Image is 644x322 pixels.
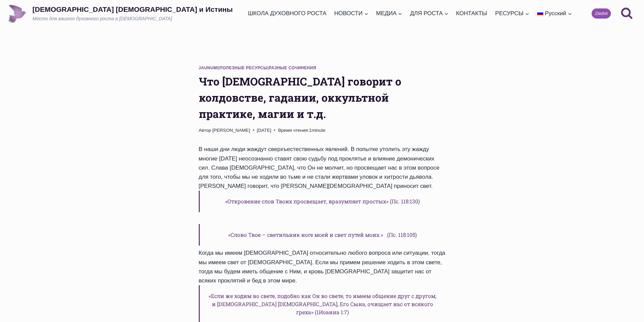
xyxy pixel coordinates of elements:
[312,128,326,133] span: minute
[212,128,250,133] a: [PERSON_NAME]
[8,4,27,23] img: Draudze Gars un Patiesība
[8,4,233,23] a: [DEMOGRAPHIC_DATA] [DEMOGRAPHIC_DATA] и ИстиныМесто для вашего духовного роста в [DEMOGRAPHIC_DATA]
[495,9,529,18] span: РЕСУРСЫ
[592,8,611,19] a: Ziedot
[545,10,566,17] span: Русский
[278,127,325,134] span: 1
[618,4,636,23] button: Показать форму поиска
[278,128,309,133] span: Время чтения:
[410,9,449,18] span: ДЛЯ РОСТА
[199,191,446,212] h6: «Откровение слов Твоих просвещает, вразумляет простых» (Пс. 118:130)
[32,5,233,14] p: [DEMOGRAPHIC_DATA] [DEMOGRAPHIC_DATA] и Истины
[199,73,446,122] h1: Что [DEMOGRAPHIC_DATA] говорит о колдовстве, гадании, оккультной практике, магии и т.д.
[199,66,218,70] a: Jaunumi
[376,9,403,18] span: МЕДИА
[269,66,316,70] a: Разные сочинения
[220,66,268,70] a: Полезные ресурсы
[199,127,211,134] span: Автор
[257,127,271,134] time: [DATE]
[334,9,368,18] span: НОВОСТИ
[199,224,446,246] h6: «Слово Твое – светильник ноге моей и свет путей моих.» (Пс. 118:105)
[199,66,316,70] span: | |
[32,16,233,22] p: Место для вашего духовного роста в [DEMOGRAPHIC_DATA]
